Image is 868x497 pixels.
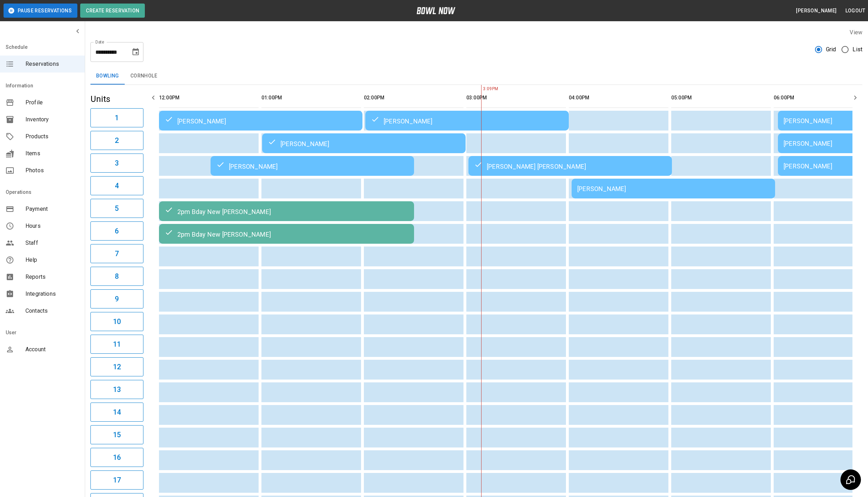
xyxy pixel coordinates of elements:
[90,199,143,218] button: 5
[25,60,79,68] span: Reservations
[80,4,145,18] button: Create Reservation
[843,4,868,17] button: Logout
[129,45,143,59] button: Choose date, selected date is Aug 16, 2025
[90,335,143,354] button: 11
[115,293,119,305] h6: 9
[90,289,143,308] button: 9
[25,222,79,230] span: Hours
[261,88,361,108] th: 01:00PM
[852,45,862,54] span: List
[481,86,483,93] span: 3:09PM
[165,207,408,215] div: 2pm Bday New [PERSON_NAME]
[90,131,143,150] button: 2
[159,88,259,108] th: 12:00PM
[90,176,143,195] button: 4
[115,248,119,259] h6: 7
[25,149,79,158] span: Items
[466,88,566,108] th: 03:00PM
[115,203,119,214] h6: 5
[115,271,119,282] h6: 8
[113,474,121,486] h6: 17
[165,230,408,238] div: 2pm Bday New [PERSON_NAME]
[90,108,143,127] button: 1
[793,4,839,17] button: [PERSON_NAME]
[115,135,119,146] h6: 2
[90,93,143,105] h5: Units
[90,221,143,241] button: 6
[115,225,119,237] h6: 6
[113,452,121,463] h6: 16
[115,180,119,191] h6: 4
[90,470,143,490] button: 17
[113,361,121,372] h6: 12
[90,357,143,376] button: 12
[113,406,121,418] h6: 14
[90,244,143,263] button: 7
[113,429,121,440] h6: 15
[25,132,79,141] span: Products
[25,205,79,213] span: Payment
[474,162,666,170] div: [PERSON_NAME] [PERSON_NAME]
[90,425,143,444] button: 15
[90,68,125,85] button: Bowling
[25,345,79,354] span: Account
[25,290,79,298] span: Integrations
[90,68,862,85] div: inventory tabs
[4,4,77,18] button: Pause Reservations
[90,380,143,399] button: 13
[364,88,463,108] th: 02:00PM
[25,256,79,264] span: Help
[25,115,79,124] span: Inventory
[90,448,143,467] button: 16
[113,339,121,350] h6: 11
[826,45,836,54] span: Grid
[125,68,163,85] button: Cornhole
[90,312,143,331] button: 10
[577,185,769,192] div: [PERSON_NAME]
[268,139,460,148] div: [PERSON_NAME]
[25,166,79,175] span: Photos
[850,29,862,36] label: View
[25,307,79,315] span: Contacts
[90,267,143,286] button: 8
[216,162,408,170] div: [PERSON_NAME]
[90,154,143,173] button: 3
[25,273,79,281] span: Reports
[115,112,119,123] h6: 1
[25,98,79,107] span: Profile
[115,157,119,169] h6: 3
[113,384,121,395] h6: 13
[25,239,79,247] span: Staff
[113,316,121,327] h6: 10
[165,116,357,125] div: [PERSON_NAME]
[417,7,455,14] img: logo
[371,116,563,125] div: [PERSON_NAME]
[90,403,143,422] button: 14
